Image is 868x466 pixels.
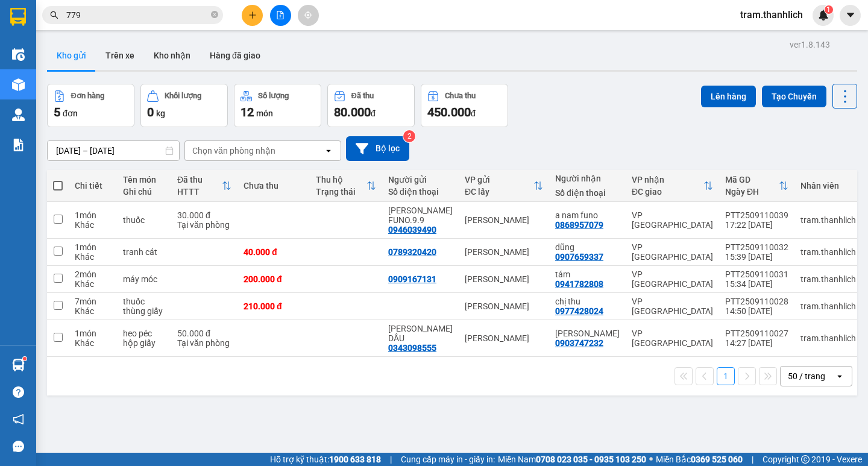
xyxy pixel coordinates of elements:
[123,338,165,348] div: hộp giấy
[329,455,381,464] strong: 1900 633 818
[825,5,833,14] sup: 1
[762,86,826,107] button: Tạo Chuyến
[12,359,25,371] img: warehouse-icon
[421,84,508,127] button: Chưa thu450.000đ
[177,220,231,230] div: Tại văn phòng
[471,109,476,118] span: đ
[536,455,646,464] strong: 0708 023 035 - 0935 103 250
[12,48,25,61] img: warehouse-icon
[177,175,222,184] div: Đã thu
[177,187,222,197] div: HTTT
[388,343,436,353] div: 0343098555
[845,10,856,20] span: caret-down
[211,10,218,21] span: close-circle
[465,247,543,257] div: [PERSON_NAME]
[23,357,27,361] sup: 1
[123,329,165,338] div: heo péc
[725,242,788,252] div: PTT2509110032
[459,170,549,202] th: Toggle SortBy
[818,10,829,20] img: icon-new-feature
[12,139,25,151] img: solution-icon
[140,84,228,127] button: Khối lượng0kg
[390,453,392,466] span: |
[801,455,810,464] span: copyright
[96,41,144,70] button: Trên xe
[840,5,861,26] button: caret-down
[298,5,319,26] button: aim
[123,215,165,225] div: thuốc
[256,109,273,118] span: món
[465,175,533,184] div: VP gửi
[270,453,381,466] span: Hỗ trợ kỹ thuật:
[388,324,453,343] div: NAM HEO DẦU
[304,11,312,19] span: aim
[800,215,856,225] div: tram.thanhlich
[427,105,471,119] span: 450.000
[54,105,60,119] span: 5
[388,247,436,257] div: 0789320420
[123,175,165,184] div: Tên món
[701,86,756,107] button: Lên hàng
[555,220,603,230] div: 0868957079
[445,92,476,100] div: Chưa thu
[555,252,603,262] div: 0907659337
[144,41,200,70] button: Kho nhận
[351,92,374,100] div: Đã thu
[13,441,24,452] span: message
[800,247,856,257] div: tram.thanhlich
[75,242,111,252] div: 1 món
[826,5,831,14] span: 1
[50,11,58,19] span: search
[388,225,436,235] div: 0946039490
[156,109,165,118] span: kg
[555,338,603,348] div: 0903747232
[248,11,257,19] span: plus
[632,187,703,197] div: ĐC giao
[316,187,366,197] div: Trạng thái
[75,279,111,289] div: Khác
[388,206,453,225] div: TOÀN FUNO.9.9
[717,367,735,385] button: 1
[656,453,743,466] span: Miền Bắc
[555,329,620,338] div: HOÀNG KIM
[171,170,237,202] th: Toggle SortBy
[465,187,533,197] div: ĐC lấy
[725,187,779,197] div: Ngày ĐH
[346,136,409,161] button: Bộ lọc
[725,338,788,348] div: 14:27 [DATE]
[165,92,201,100] div: Khối lượng
[13,386,24,398] span: question-circle
[725,297,788,306] div: PTT2509110028
[123,274,165,284] div: máy móc
[371,109,376,118] span: đ
[147,105,154,119] span: 0
[719,170,794,202] th: Toggle SortBy
[258,92,289,100] div: Số lượng
[123,187,165,197] div: Ghi chú
[725,269,788,279] div: PTT2509110031
[835,371,844,381] svg: open
[632,297,713,316] div: VP [GEOGRAPHIC_DATA]
[47,84,134,127] button: Đơn hàng5đơn
[75,181,111,190] div: Chi tiết
[388,187,453,197] div: Số điện thoại
[632,175,703,184] div: VP nhận
[200,41,270,70] button: Hàng đã giao
[75,306,111,316] div: Khác
[177,338,231,348] div: Tại văn phòng
[725,279,788,289] div: 15:34 [DATE]
[632,210,713,230] div: VP [GEOGRAPHIC_DATA]
[244,181,304,190] div: Chưa thu
[244,301,304,311] div: 210.000 đ
[725,329,788,338] div: PTT2509110027
[123,297,165,306] div: thuốc
[75,338,111,348] div: Khác
[123,306,165,316] div: thùng giấy
[270,5,291,26] button: file-add
[555,269,620,279] div: tám
[276,11,285,19] span: file-add
[649,457,653,462] span: ⚪️
[47,41,96,70] button: Kho gửi
[555,174,620,183] div: Người nhận
[48,141,179,160] input: Select a date range.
